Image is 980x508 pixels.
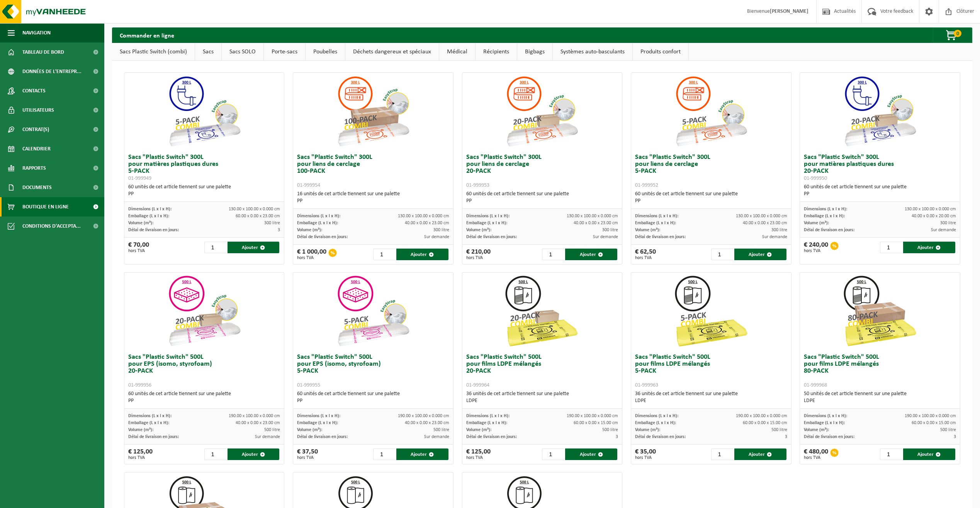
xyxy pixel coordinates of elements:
div: 36 unités de cet article tiennent sur une palette [466,390,618,404]
button: Ajouter [228,242,280,253]
span: 01-999955 [297,382,320,388]
img: 01-999968 [841,273,919,350]
input: 1 [711,448,734,460]
span: 190.00 x 100.00 x 0.000 cm [567,414,618,418]
span: Emballage (L x l x H): [804,421,845,425]
div: € 62,50 [635,249,656,260]
h3: Sacs "Plastic Switch" 500L pour EPS (isomo, styrofoam) 5-PACK [297,354,449,389]
span: 3 [785,435,787,439]
div: LDPE [635,397,787,404]
span: Sur demande [424,235,449,239]
span: 40.00 x 0.00 x 20.00 cm [912,214,956,218]
span: Dimensions (L x l x H): [804,207,847,211]
span: Volume (m³): [128,221,153,225]
span: 500 litre [602,428,618,432]
a: Poubelles [306,43,345,61]
span: Boutique en ligne [22,197,69,216]
span: Dimensions (L x l x H): [466,414,510,418]
span: 500 litre [433,428,449,432]
span: 01-999968 [804,382,827,388]
span: 130.00 x 100.00 x 0.000 cm [398,214,449,218]
span: Dimensions (L x l x H): [128,414,172,418]
div: 60 unités de cet article tiennent sur une palette [466,191,618,205]
span: 40.00 x 0.00 x 23.00 cm [405,421,449,425]
span: 60.00 x 0.00 x 15.00 cm [743,421,787,425]
h3: Sacs "Plastic Switch" 500L pour EPS (isomo, styrofoam) 20-PACK [128,354,280,389]
button: Ajouter [903,242,955,253]
input: 1 [880,448,902,460]
span: hors TVA [804,455,828,460]
span: Sur demande [424,435,449,439]
h3: Sacs "Plastic Switch" 300L pour matières plastiques dures 20-PACK [804,154,956,182]
div: 60 unités de cet article tiennent sur une palette [128,184,280,198]
input: 1 [373,249,396,260]
span: hors TVA [297,455,318,460]
a: Déchets dangereux et spéciaux [345,43,439,61]
span: Délai de livraison en jours: [804,435,854,439]
div: PP [297,198,449,205]
span: 190.00 x 100.00 x 0.000 cm [398,414,449,418]
span: Dimensions (L x l x H): [297,414,340,418]
span: 130.00 x 100.00 x 0.000 cm [229,207,280,211]
span: hors TVA [128,249,149,253]
div: 60 unités de cet article tiennent sur une palette [128,390,280,404]
span: 300 litre [771,228,787,232]
span: 3 [954,435,956,439]
div: € 1 000,00 [297,249,326,260]
input: 1 [880,242,902,253]
span: Volume (m³): [635,228,660,232]
span: Volume (m³): [128,428,153,432]
a: Bigbags [517,43,552,61]
div: LDPE [804,397,956,404]
div: 60 unités de cet article tiennent sur une palette [635,191,787,205]
span: 01-999950 [804,176,827,181]
div: 36 unités de cet article tiennent sur une palette [635,390,787,404]
span: 190.00 x 100.00 x 0.000 cm [736,414,787,418]
span: Dimensions (L x l x H): [804,414,847,418]
h3: Sacs "Plastic Switch" 300L pour liens de cerclage 5-PACK [635,154,787,189]
span: Volume (m³): [297,228,322,232]
input: 1 [204,242,227,253]
span: Délai de livraison en jours: [466,235,517,239]
span: Volume (m³): [466,228,491,232]
h3: Sacs "Plastic Switch" 500L pour films LDPE mélangés 5-PACK [635,354,787,389]
span: Délai de livraison en jours: [128,435,179,439]
a: Récipients [476,43,517,61]
span: 40.00 x 0.00 x 23.00 cm [743,221,787,225]
a: Systèmes auto-basculants [553,43,632,61]
img: 01-999950 [841,73,919,150]
span: 3 [616,435,618,439]
span: Délai de livraison en jours: [635,435,686,439]
button: 0 [933,27,972,43]
span: Contacts [22,81,46,101]
span: 01-999949 [128,176,151,181]
span: Emballage (L x l x H): [804,214,845,218]
h3: Sacs "Plastic Switch" 500L pour films LDPE mélangés 80-PACK [804,354,956,389]
span: 01-999954 [297,182,320,188]
span: Dimensions (L x l x H): [297,214,340,218]
div: € 37,50 [297,448,318,460]
div: PP [635,198,787,205]
span: Délai de livraison en jours: [466,435,517,439]
input: 1 [542,448,564,460]
div: LDPE [466,397,618,404]
div: PP [128,191,280,198]
span: 130.00 x 100.00 x 0.000 cm [905,207,956,211]
span: Délai de livraison en jours: [297,235,348,239]
img: 01-999955 [335,273,412,350]
span: Sur demande [593,235,618,239]
h3: Sacs "Plastic Switch" 300L pour liens de cerclage 20-PACK [466,154,618,189]
a: Porte-sacs [264,43,305,61]
span: Tableau de bord [22,43,64,62]
span: 300 litre [602,228,618,232]
span: 300 litre [433,228,449,232]
span: 01-999953 [466,182,489,188]
input: 1 [204,448,227,460]
img: 01-999956 [166,273,243,350]
span: Dimensions (L x l x H): [635,414,678,418]
img: 01-999949 [166,73,243,150]
span: 40.00 x 0.00 x 23.00 cm [405,221,449,225]
h3: Sacs "Plastic Switch" 300L pour matières plastiques dures 5-PACK [128,154,280,182]
span: 300 litre [940,221,956,225]
button: Ajouter [396,249,448,260]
